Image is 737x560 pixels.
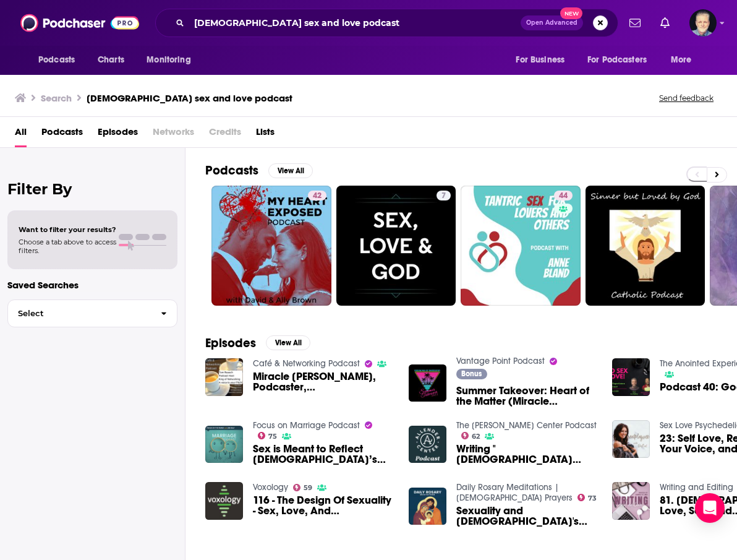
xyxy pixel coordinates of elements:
img: Podcast 40: God Sex & Love [612,358,650,396]
h2: Filter By [7,180,177,198]
h3: Search [41,92,72,104]
a: 59 [293,484,313,491]
button: Open AdvancedNew [521,15,583,30]
h2: Episodes [205,335,256,351]
a: Sexuality and God's Love for the World [456,506,597,527]
span: 116 - The Design Of Sexuality - Sex, Love, And [DEMOGRAPHIC_DATA], Part 7 [253,495,394,516]
span: More [671,51,692,69]
a: Show notifications dropdown [624,12,645,33]
a: Summer Takeover: Heart of the Matter (Miracle Sims- God, Sex, Love Podcast) Atlanta, Georgia [456,386,597,407]
a: Writing "God Loves Sex" [456,444,597,465]
a: 44 [554,191,573,200]
span: Summer Takeover: Heart of the Matter (Miracle [PERSON_NAME]- God, Sex, Love Podcast) [GEOGRAPHIC_... [456,386,597,407]
span: Want to filter your results? [19,225,116,234]
button: View All [266,335,310,350]
img: Summer Takeover: Heart of the Matter (Miracle Sims- God, Sex, Love Podcast) Atlanta, Georgia [409,364,446,402]
h3: [DEMOGRAPHIC_DATA] sex and love podcast [87,92,292,104]
img: Podchaser - Follow, Share and Rate Podcasts [20,11,139,35]
a: The Allender Center Podcast [456,420,597,431]
span: New [560,7,582,19]
a: Focus on Marriage Podcast [253,420,360,431]
div: Search podcasts, credits, & more... [155,9,618,37]
a: Café & Networking Podcast [253,358,360,369]
span: Writing "[DEMOGRAPHIC_DATA] Loves Sex" [456,444,597,465]
a: 42 [308,191,326,200]
span: Networks [153,122,194,147]
h2: Podcasts [205,163,258,178]
a: 75 [258,432,278,439]
span: 62 [472,434,480,439]
span: Podcasts [38,51,75,69]
button: Select [7,299,177,327]
img: Miracle Sims, Podcaster, God, Sex, Love Podcast, Lithonia, GA [205,358,243,396]
span: 73 [588,496,597,501]
a: Charts [90,48,132,72]
img: 23: Self Love, Reclaiming Your Voice, and Rewriting Your Sexual Story for Empowerment with Amy Jo... [612,420,650,458]
span: Open Advanced [526,20,577,26]
span: Credits [209,122,241,147]
button: open menu [30,48,91,72]
a: 7 [336,186,456,306]
button: Show profile menu [689,9,717,37]
button: open menu [507,48,580,72]
input: Search podcasts, credits, & more... [189,13,521,33]
span: 75 [268,434,277,439]
a: Daily Rosary Meditations | Catholic Prayers [456,482,573,503]
img: User Profile [689,9,717,37]
img: Sex is Meant to Reflect God’s Love [205,426,243,463]
span: Select [8,309,151,317]
span: Miracle [PERSON_NAME], Podcaster, [DEMOGRAPHIC_DATA], Sex, Love Podcast, Lithonia, [GEOGRAPHIC_DATA] [253,371,394,392]
span: Choose a tab above to access filters. [19,238,116,255]
a: Miracle Sims, Podcaster, God, Sex, Love Podcast, Lithonia, GA [253,371,394,392]
a: Lists [256,122,275,147]
a: 73 [577,494,597,501]
span: Monitoring [147,51,190,69]
a: EpisodesView All [205,335,310,351]
a: Vantage Point Podcast [456,356,545,366]
button: Send feedback [655,93,717,103]
img: Writing "God Loves Sex" [409,426,446,463]
span: Bonus [461,370,482,377]
a: Show notifications dropdown [655,12,675,33]
span: 59 [304,485,312,491]
a: 42 [211,186,331,306]
a: Voxology [253,482,288,493]
span: For Business [516,51,564,69]
button: View All [268,163,313,178]
a: Episodes [98,122,138,147]
button: open menu [579,48,665,72]
button: open menu [138,48,207,72]
span: 44 [559,190,568,202]
a: All [15,122,27,147]
button: open menu [662,48,707,72]
span: For Podcasters [587,51,647,69]
a: 62 [461,432,480,439]
img: 81. God, Love, Sex, and Atheism [612,482,650,520]
span: Sexuality and [DEMOGRAPHIC_DATA]'s Love for the World [456,506,597,527]
span: Logged in as JonesLiterary [689,9,717,37]
span: 7 [441,190,446,202]
a: PodcastsView All [205,163,313,178]
div: Open Intercom Messenger [695,493,725,523]
img: Sexuality and God's Love for the World [409,488,446,525]
span: Sex is Meant to Reflect [DEMOGRAPHIC_DATA]’s Love [253,444,394,465]
a: 44 [461,186,581,306]
img: 116 - The Design Of Sexuality - Sex, Love, And God, Part 7 [205,482,243,520]
a: Podcasts [41,122,83,147]
a: Sex is Meant to Reflect God’s Love [253,444,394,465]
a: Writing and Editing [660,482,733,493]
